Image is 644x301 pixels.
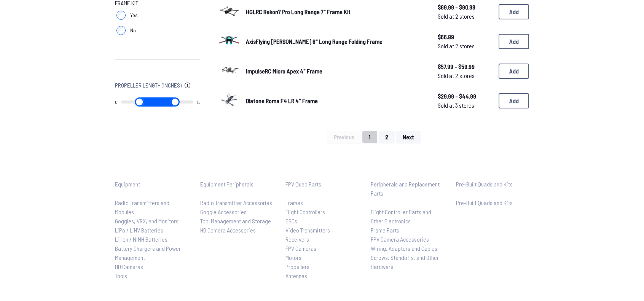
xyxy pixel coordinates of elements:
[115,271,188,280] a: Tools
[403,134,414,140] span: Next
[115,263,143,270] span: HD Cameras
[371,245,437,252] span: Wiring, Adapters and Cables
[115,272,127,279] span: Tools
[218,30,240,51] img: image
[115,236,167,243] span: Li-Ion / NiMH Batteries
[371,235,444,244] a: FPV Camera Accessories
[285,263,309,270] span: Propellers
[438,71,493,80] span: Sold at 2 stores
[396,131,421,143] button: Next
[200,226,256,234] span: HD Camera Accessories
[115,217,179,225] span: Goggles, VRX, and Monitors
[246,67,426,76] a: ImpulseRC Micro Apex 4" Frame
[499,34,529,49] button: Add
[200,208,247,215] span: Goggle Accessories
[371,244,444,253] a: Wiring, Adapters and Cables
[456,199,513,206] span: Pre-Built Quads and Kits
[379,131,395,143] button: 2
[285,217,297,225] span: ESCs
[200,217,271,225] span: Tool Management and Storage
[285,208,325,215] span: Flight Controllers
[197,99,200,105] output: 15
[371,236,429,243] span: FPV Camera Accessories
[285,245,316,252] span: FPV Cameras
[438,12,493,21] span: Sold at 2 stores
[285,217,359,226] a: ESCs
[200,226,273,235] a: HD Camera Accessories
[115,262,188,271] a: HD Cameras
[438,92,493,101] span: $29.99 - $44.99
[438,3,493,12] span: $69.99 - $90.99
[371,226,399,234] span: Frame Parts
[218,89,240,110] img: image
[285,253,359,262] a: Motors
[499,93,529,108] button: Add
[200,207,273,217] a: Goggle Accessories
[115,226,163,234] span: LiPo / LiHV Batteries
[371,253,444,271] a: Screws, Standoffs, and Other Hardware
[371,207,444,226] a: Flight Controller Parts and Other Electronics
[218,30,240,53] a: image
[218,59,240,83] a: image
[285,226,359,235] a: Video Transmitters
[285,198,359,207] a: Frames
[115,99,118,105] output: 0
[499,4,529,19] button: Add
[285,236,309,243] span: Receivers
[246,38,383,45] span: AxisFlying [PERSON_NAME] 6" Long Range Folding Frame
[200,199,272,206] span: Radio Transmitter Accessories
[115,198,188,217] a: Radio Transmitters and Modules
[200,198,273,207] a: Radio Transmitter Accessories
[285,235,359,244] a: Receivers
[285,244,359,253] a: FPV Cameras
[285,180,359,189] p: FPV Quad Parts
[285,271,359,280] a: Antennas
[438,32,493,41] span: $66.89
[456,198,529,207] a: Pre-Built Quads and Kits
[116,26,126,35] input: No
[115,81,182,90] span: Propeller Length (Inches)
[218,89,240,113] a: image
[115,235,188,244] a: Li-Ion / NiMH Batteries
[246,97,318,104] span: Diatone Roma F4 LR 4" Frame
[285,207,359,217] a: Flight Controllers
[115,180,188,189] p: Equipment
[115,245,181,261] span: Battery Chargers and Power Management
[362,131,377,143] button: 1
[456,180,529,189] p: Pre-Built Quads and Kits
[246,8,351,15] span: HGLRC Rekon7 Pro Long Range 7" Frame Kit
[285,199,303,206] span: Frames
[285,254,301,261] span: Motors
[115,226,188,235] a: LiPo / LiHV Batteries
[371,254,439,270] span: Screws, Standoffs, and Other Hardware
[130,11,138,19] span: Yes
[115,199,169,215] span: Radio Transmitters and Modules
[130,27,136,34] span: No
[371,208,431,225] span: Flight Controller Parts and Other Electronics
[200,180,273,189] p: Equipment Peripherals
[200,217,273,226] a: Tool Management and Storage
[115,217,188,226] a: Goggles, VRX, and Monitors
[246,96,426,105] a: Diatone Roma F4 LR 4" Frame
[371,180,444,198] p: Peripherals and Replacement Parts
[438,41,493,51] span: Sold at 2 stores
[246,7,426,16] a: HGLRC Rekon7 Pro Long Range 7" Frame Kit
[285,226,330,234] span: Video Transmitters
[499,64,529,79] button: Add
[438,101,493,110] span: Sold at 3 stores
[218,59,240,81] img: image
[246,67,322,75] span: ImpulseRC Micro Apex 4" Frame
[438,62,493,71] span: $57.99 - $59.99
[246,37,426,46] a: AxisFlying [PERSON_NAME] 6" Long Range Folding Frame
[285,272,307,279] span: Antennas
[371,226,444,235] a: Frame Parts
[285,262,359,271] a: Propellers
[115,244,188,262] a: Battery Chargers and Power Management
[116,11,126,20] input: Yes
